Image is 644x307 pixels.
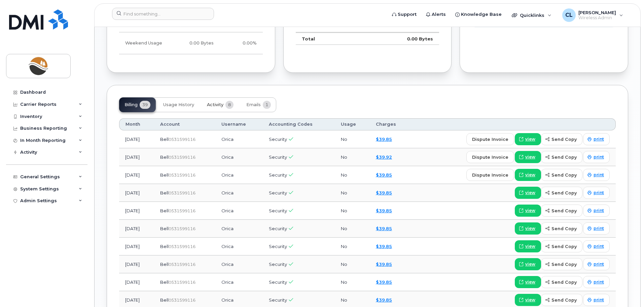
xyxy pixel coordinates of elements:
[169,244,195,249] span: 0531599116
[215,273,263,291] td: Orica
[520,12,544,18] span: Quicklinks
[551,243,577,250] span: send copy
[594,243,604,249] span: print
[160,226,169,231] span: Bell
[269,190,287,195] span: Security
[583,187,610,199] a: print
[169,155,195,160] span: 0531599116
[376,208,392,213] a: $39.85
[583,240,610,252] a: print
[551,261,577,268] span: send copy
[376,262,392,267] a: $39.85
[515,240,541,252] a: view
[551,225,577,232] span: send copy
[169,226,195,231] span: 0531599116
[583,276,610,288] a: print
[335,166,370,184] td: No
[269,262,287,267] span: Security
[583,294,610,306] a: print
[525,154,535,160] span: view
[376,136,392,142] a: $39.85
[296,32,375,45] td: Total
[551,154,577,160] span: send copy
[160,136,169,142] span: Bell
[376,244,392,249] a: $39.85
[578,15,616,21] span: Wireless Admin
[269,172,287,178] span: Security
[525,190,535,196] span: view
[594,225,604,232] span: print
[269,154,287,160] span: Security
[541,222,582,235] button: send copy
[541,240,582,252] button: send copy
[172,32,220,54] td: 0.00 Bytes
[263,101,271,109] span: 1
[583,169,610,181] a: print
[525,261,535,267] span: view
[541,169,582,181] button: send copy
[160,262,169,267] span: Bell
[119,32,172,54] td: Weekend Usage
[215,130,263,148] td: Orica
[335,130,370,148] td: No
[525,136,535,142] span: view
[215,220,263,238] td: Orica
[541,133,582,145] button: send copy
[119,220,154,238] td: [DATE]
[370,118,415,130] th: Charges
[594,154,604,160] span: print
[551,279,577,285] span: send copy
[515,258,541,270] a: view
[169,262,195,267] span: 0531599116
[169,137,195,142] span: 0531599116
[112,8,214,20] input: Find something...
[515,205,541,217] a: view
[269,279,287,285] span: Security
[551,208,577,214] span: send copy
[541,151,582,163] button: send copy
[119,118,154,130] th: Month
[220,32,263,54] td: 0.00%
[263,118,335,130] th: Accounting Codes
[525,243,535,249] span: view
[525,208,535,214] span: view
[335,220,370,238] td: No
[215,255,263,273] td: Orica
[583,222,610,235] a: print
[507,8,556,22] div: Quicklinks
[565,11,573,19] span: CL
[169,208,195,213] span: 0531599116
[376,154,392,160] a: $39.92
[119,130,154,148] td: [DATE]
[376,190,392,195] a: $39.85
[541,258,582,270] button: send copy
[160,208,169,213] span: Bell
[515,133,541,145] a: view
[374,32,439,45] td: 0.00 Bytes
[154,118,215,130] th: Account
[215,166,263,184] td: Orica
[466,169,514,181] button: dispute invoice
[466,133,514,145] button: dispute invoice
[421,8,451,21] a: Alerts
[160,244,169,249] span: Bell
[583,205,610,217] a: print
[594,279,604,285] span: print
[551,297,577,303] span: send copy
[335,184,370,202] td: No
[398,11,417,18] span: Support
[215,238,263,255] td: Orica
[583,151,610,163] a: print
[269,244,287,249] span: Security
[246,102,261,108] span: Emails
[583,133,610,145] a: print
[472,136,508,143] span: dispute invoice
[387,8,421,21] a: Support
[515,187,541,199] a: view
[376,279,392,285] a: $39.85
[335,255,370,273] td: No
[472,172,508,178] span: dispute invoice
[169,190,195,195] span: 0531599116
[207,102,223,108] span: Activity
[432,11,446,18] span: Alerts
